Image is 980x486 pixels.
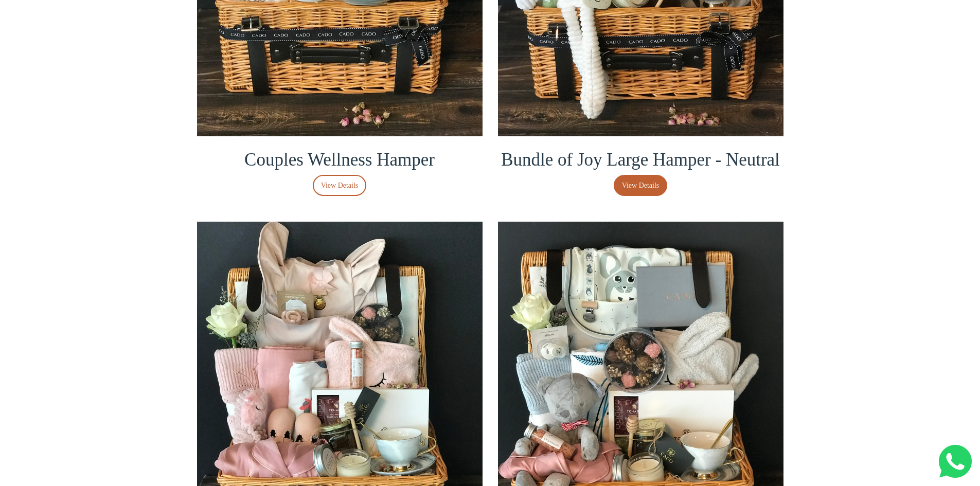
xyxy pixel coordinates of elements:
[622,180,660,191] span: View Details
[197,149,483,171] h3: Couples Wellness Hamper
[939,445,972,478] img: Whatsapp
[614,175,668,196] a: View Details
[321,180,359,191] span: View Details
[313,175,367,196] a: View Details
[498,149,783,171] h3: Bundle of Joy Large Hamper - Neutral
